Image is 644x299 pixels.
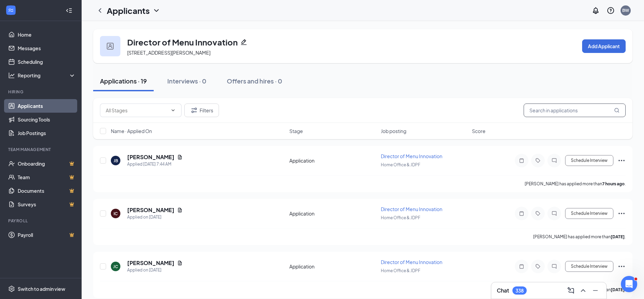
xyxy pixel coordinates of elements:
svg: Filter [190,106,198,114]
div: Offers and hires · 0 [227,77,282,85]
a: PayrollCrown [18,228,76,242]
svg: Note [518,158,526,163]
span: Stage [289,128,303,134]
svg: Ellipses [617,209,626,218]
svg: Note [518,264,526,269]
a: Home [18,28,76,41]
a: SurveysCrown [18,198,76,211]
div: Applied on [DATE] [127,214,183,221]
button: Schedule Interview [565,261,613,272]
div: Application [289,210,377,217]
svg: ChevronUp [579,286,587,295]
b: 7 hours ago [602,181,625,186]
svg: WorkstreamLogo [7,7,14,14]
svg: Ellipses [617,156,626,165]
svg: QuestionInfo [607,6,615,15]
svg: Tag [534,158,542,163]
svg: Pencil [240,39,247,45]
svg: Document [177,154,183,160]
p: [PERSON_NAME] has applied more than . [533,234,626,240]
svg: ChevronDown [152,6,160,15]
b: [DATE] [611,234,625,239]
span: Score [472,128,486,134]
a: OnboardingCrown [18,157,76,170]
button: Schedule Interview [565,208,613,219]
div: Application [289,263,377,270]
button: ComposeMessage [565,285,576,296]
a: Job Postings [18,126,76,140]
svg: ComposeMessage [567,286,575,295]
svg: ChevronLeft [96,6,104,15]
svg: Document [177,207,183,213]
button: Schedule Interview [565,155,613,166]
svg: Settings [8,285,15,292]
svg: Note [518,211,526,216]
a: Messages [18,41,76,55]
div: Hiring [8,89,74,95]
svg: Collapse [66,7,72,14]
h3: Chat [497,287,509,294]
div: JB [114,158,118,164]
span: Name · Applied On [111,128,152,134]
input: Search in applications [524,104,626,117]
svg: Tag [534,211,542,216]
div: Reporting [18,72,76,79]
h3: Director of Menu Innovation [127,36,238,48]
h5: [PERSON_NAME] [127,259,174,267]
svg: ChatInactive [550,211,558,216]
svg: Notifications [592,6,600,15]
a: Sourcing Tools [18,113,76,126]
iframe: Intercom live chat [621,276,637,292]
div: Interviews · 0 [167,77,206,85]
b: [DATE] [611,287,625,292]
div: BW [622,7,629,13]
h1: Applicants [107,5,150,16]
span: Home Office & JDPF [381,215,420,220]
a: Scheduling [18,55,76,69]
input: All Stages [106,107,168,114]
svg: Ellipses [617,262,626,270]
a: Applicants [18,99,76,113]
div: IC [114,211,118,217]
div: 338 [515,288,524,294]
a: TeamCrown [18,170,76,184]
svg: Analysis [8,72,15,79]
span: Home Office & JDPF [381,162,420,167]
span: Home Office & JDPF [381,268,420,273]
div: Applications · 19 [100,77,147,85]
img: user icon [107,43,114,50]
span: Job posting [381,128,406,134]
svg: MagnifyingGlass [614,108,620,113]
div: Application [289,157,377,164]
svg: ChatInactive [550,264,558,269]
h5: [PERSON_NAME] [127,153,174,161]
svg: Document [177,260,183,266]
svg: ChatInactive [550,158,558,163]
div: Applied [DATE] 7:44 AM [127,161,183,168]
button: Add Applicant [582,39,626,53]
div: JC [113,264,118,269]
svg: ChevronDown [170,108,176,113]
span: Director of Menu Innovation [381,259,442,265]
button: ChevronUp [578,285,589,296]
div: Payroll [8,218,74,224]
span: [STREET_ADDRESS][PERSON_NAME] [127,50,210,56]
a: DocumentsCrown [18,184,76,198]
h5: [PERSON_NAME] [127,206,174,214]
svg: Minimize [591,286,599,295]
div: Team Management [8,147,74,152]
div: Switch to admin view [18,285,65,292]
button: Minimize [590,285,601,296]
div: Applied on [DATE] [127,267,183,274]
span: Director of Menu Innovation [381,206,442,212]
button: Filter Filters [184,104,219,117]
p: [PERSON_NAME] has applied more than . [525,181,626,187]
svg: Tag [534,264,542,269]
span: Director of Menu Innovation [381,153,442,159]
